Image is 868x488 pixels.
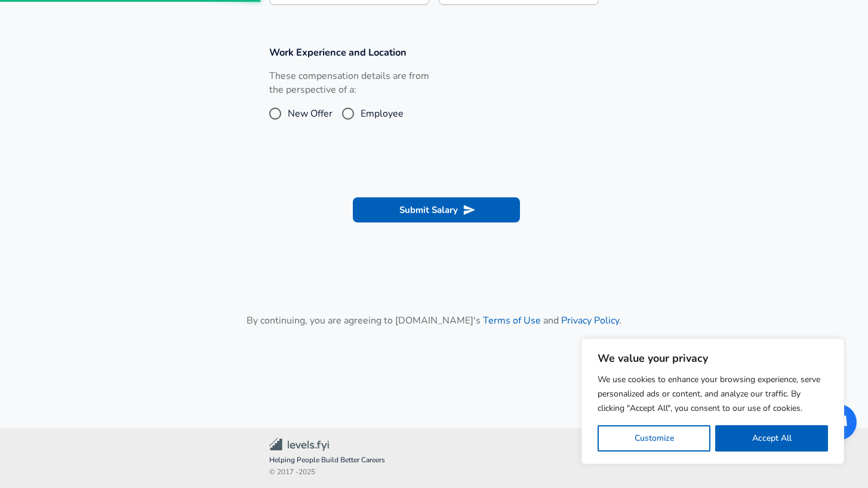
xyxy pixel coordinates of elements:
a: Terms of Use [483,314,541,327]
div: We value your privacy [581,338,844,464]
label: These compensation details are from the perspective of a: [269,69,429,97]
span: New Offer [288,106,333,121]
span: Employee [361,106,404,121]
img: Levels.fyi Community [269,438,329,452]
p: We value your privacy [598,351,828,365]
h3: Work Experience and Location [269,45,599,59]
span: © 2017 - 2025 [269,466,599,478]
button: Accept All [715,425,828,452]
a: Privacy Policy [561,314,619,327]
span: Helping People Build Better Careers [269,455,599,466]
p: We use cookies to enhance your browsing experience, serve personalized ads or content, and analyz... [598,373,828,416]
button: Customize [598,425,710,452]
button: Submit Salary [353,197,520,222]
